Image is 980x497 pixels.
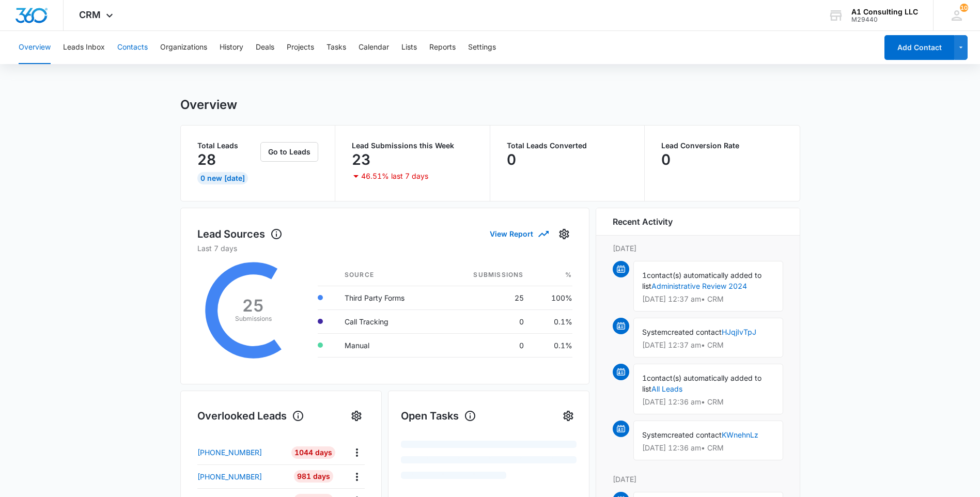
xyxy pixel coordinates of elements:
[336,333,441,357] td: Manual
[220,31,243,64] button: History
[642,374,647,382] span: 1
[884,35,954,60] button: Add Contact
[642,444,774,452] p: [DATE] 12:36 am • CRM
[197,226,283,242] h1: Lead Sources
[63,31,105,64] button: Leads Inbox
[441,333,532,357] td: 0
[352,151,370,168] p: 23
[197,471,262,482] p: [PHONE_NUMBER]
[651,282,747,290] a: Administrative Review 2024
[560,408,577,424] button: Settings
[260,142,318,162] button: Go to Leads
[507,151,516,168] p: 0
[507,142,628,149] p: Total Leads Converted
[117,31,148,64] button: Contacts
[291,446,335,459] div: 1044 Days
[532,286,572,309] td: 100%
[613,215,673,228] h6: Recent Activity
[19,31,51,64] button: Overview
[642,271,761,290] span: contact(s) automatically added to list
[359,31,389,64] button: Calendar
[722,328,756,336] a: HJqjIvTpJ
[197,471,284,482] a: [PHONE_NUMBER]
[532,333,572,357] td: 0.1%
[336,309,441,333] td: Call Tracking
[642,341,774,349] p: [DATE] 12:37 am • CRM
[361,173,428,180] p: 46.51% last 7 days
[642,328,667,336] span: System
[197,408,304,424] h1: Overlooked Leads
[661,142,783,149] p: Lead Conversion Rate
[197,447,262,458] p: [PHONE_NUMBER]
[642,430,667,439] span: System
[851,8,918,16] div: account name
[348,408,365,424] button: Settings
[401,408,476,424] h1: Open Tasks
[349,444,365,460] button: Actions
[556,226,572,242] button: Settings
[642,374,761,393] span: contact(s) automatically added to list
[642,296,774,303] p: [DATE] 12:37 am • CRM
[401,31,417,64] button: Lists
[160,31,207,64] button: Organizations
[294,470,333,483] div: 981 Days
[197,447,284,458] a: [PHONE_NUMBER]
[661,151,671,168] p: 0
[197,142,259,149] p: Total Leads
[532,264,572,286] th: %
[667,430,722,439] span: created contact
[441,264,532,286] th: Submissions
[287,31,314,64] button: Projects
[642,398,774,406] p: [DATE] 12:36 am • CRM
[441,309,532,333] td: 0
[352,142,473,149] p: Lead Submissions this Week
[613,243,783,254] p: [DATE]
[260,147,318,156] a: Go to Leads
[490,225,548,243] button: View Report
[429,31,456,64] button: Reports
[336,286,441,309] td: Third Party Forms
[667,328,722,336] span: created contact
[642,271,647,279] span: 1
[326,31,346,64] button: Tasks
[613,474,783,485] p: [DATE]
[256,31,274,64] button: Deals
[960,4,968,12] span: 10
[79,9,101,20] span: CRM
[851,16,918,23] div: account id
[468,31,496,64] button: Settings
[180,97,237,113] h1: Overview
[722,430,758,439] a: KWnehnLz
[197,243,572,254] p: Last 7 days
[960,4,968,12] div: notifications count
[441,286,532,309] td: 25
[336,264,441,286] th: Source
[197,151,216,168] p: 28
[532,309,572,333] td: 0.1%
[197,172,248,184] div: 0 New [DATE]
[349,469,365,485] button: Actions
[651,384,682,393] a: All Leads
